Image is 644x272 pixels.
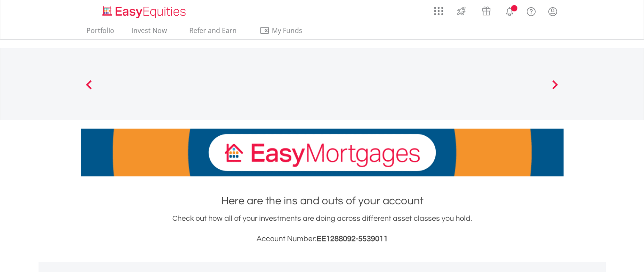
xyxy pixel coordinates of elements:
[81,129,564,176] img: EasyMortage Promotion Banner
[260,25,315,36] span: My Funds
[479,4,493,18] img: vouchers-v2.svg
[181,26,246,39] a: Refer and Earn
[317,235,388,243] span: EE1288092-5539011
[83,26,118,39] a: Portfolio
[542,2,564,21] a: My Profile
[99,2,189,19] a: Home page
[428,2,449,16] a: AppsGrid
[189,26,237,35] span: Refer and Earn
[454,4,468,18] img: thrive-v2.svg
[499,2,520,19] a: Notifications
[101,5,189,19] img: EasyEquities_Logo.png
[81,213,564,245] div: Check out how all of your investments are doing across different asset classes you hold.
[434,6,443,16] img: grid-menu-icon.svg
[474,2,499,18] a: Vouchers
[520,2,542,19] a: FAQ's and Support
[128,26,170,39] a: Invest Now
[81,193,564,209] h1: Here are the ins and outs of your account
[81,233,564,245] h3: Account Number:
